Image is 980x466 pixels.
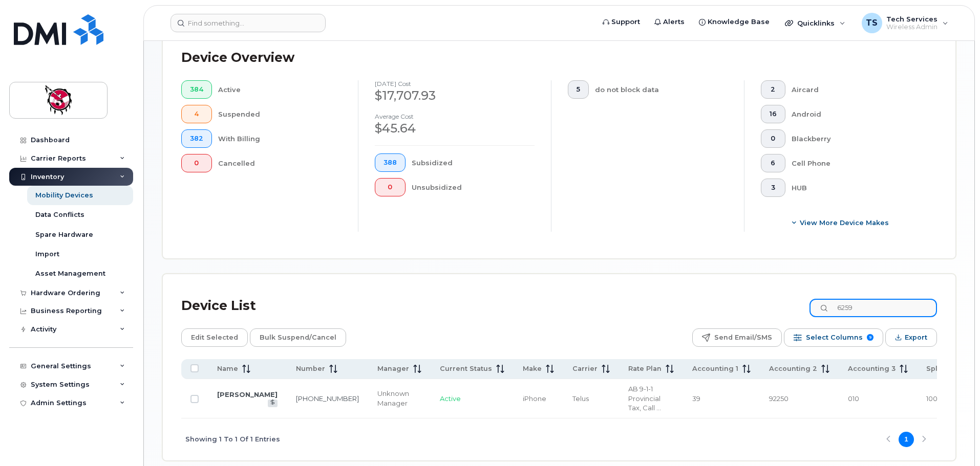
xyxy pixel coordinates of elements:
div: Device List [181,293,256,319]
span: 16 [770,110,777,118]
span: 384 [190,85,203,94]
span: Edit Selected [191,330,238,345]
div: HUB [792,179,921,197]
span: Knowledge Base [708,17,770,27]
div: do not block data [595,80,728,99]
span: Split Percent [926,364,972,373]
iframe: Messenger Launcher [935,421,972,458]
h4: [DATE] cost [375,80,535,87]
span: 100.0% [926,394,950,403]
span: 0 [770,135,777,143]
span: 39 [692,394,700,403]
div: Cell Phone [792,154,921,172]
span: Accounting 1 [692,364,738,373]
a: [PHONE_NUMBER] [296,394,359,403]
button: 3 [761,179,785,197]
span: Export [905,330,927,345]
span: 9 [867,334,874,341]
button: Edit Selected [181,328,248,347]
span: Tech Services [886,15,938,23]
span: Active [440,394,461,403]
a: [PERSON_NAME] [217,390,278,398]
span: 5 [577,85,580,94]
span: Accounting 3 [848,364,896,373]
div: Unsubsidized [412,178,535,196]
button: Send Email/SMS [692,328,782,347]
span: Accounting 2 [769,364,817,373]
a: Alerts [647,12,692,32]
button: 5 [568,80,589,99]
span: 6 [770,159,777,167]
button: 16 [761,105,785,123]
span: Quicklinks [797,19,835,27]
span: Number [296,364,325,373]
button: 6 [761,154,785,172]
div: Android [792,105,921,123]
button: 0 [375,178,406,196]
span: Manager [377,364,409,373]
button: 388 [375,153,406,172]
button: 0 [761,129,785,148]
button: View More Device Makes [761,213,921,232]
span: Bulk Suspend/Cancel [260,330,336,345]
span: Carrier [572,364,598,373]
span: Send Email/SMS [714,330,772,345]
button: 4 [181,105,212,123]
a: View Last Bill [268,400,278,407]
span: Alerts [663,17,685,27]
button: Select Columns 9 [784,328,883,347]
span: Wireless Admin [886,23,938,31]
span: Telus [572,394,589,403]
div: Subsidized [412,153,535,172]
button: Page 1 [899,432,914,447]
div: $17,707.93 [375,87,535,104]
span: 2 [770,85,777,94]
div: Quicklinks [778,13,853,33]
span: 4 [190,110,203,118]
div: Active [218,80,342,99]
span: Name [217,364,238,373]
button: 0 [181,154,212,172]
a: Support [595,12,647,32]
div: Unknown Manager [377,389,421,408]
span: iPhone [523,394,546,403]
span: 0 [384,183,397,191]
span: AB 9-1-1 Provincial Tax, Call Display, Call Waiting, Conference Calling, Corporate Essential 40, ... [628,385,661,412]
div: Aircard [792,80,921,99]
button: Bulk Suspend/Cancel [250,328,346,347]
span: Current Status [440,364,492,373]
div: Cancelled [218,154,342,172]
span: Make [523,364,542,373]
span: View More Device Makes [800,218,889,228]
div: With Billing [218,129,342,148]
input: Find something... [171,14,326,32]
a: Knowledge Base [692,12,777,32]
span: 382 [190,135,203,143]
button: 2 [761,80,785,99]
span: 0 [190,159,203,167]
span: 010 [848,394,859,403]
div: $45.64 [375,120,535,137]
span: 3 [770,184,777,192]
div: Device Overview [181,45,294,71]
span: Select Columns [806,330,863,345]
div: Suspended [218,105,342,123]
span: 92250 [769,394,789,403]
span: Showing 1 To 1 Of 1 Entries [185,432,280,447]
input: Search Device List ... [809,299,937,317]
button: 384 [181,80,212,99]
span: Rate Plan [628,364,662,373]
span: 388 [384,159,397,167]
div: Tech Services [855,13,955,33]
span: Support [611,17,640,27]
span: TS [866,17,878,29]
button: 382 [181,129,212,148]
h4: Average cost [375,113,535,120]
div: Blackberry [792,129,921,148]
button: Export [885,328,937,347]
